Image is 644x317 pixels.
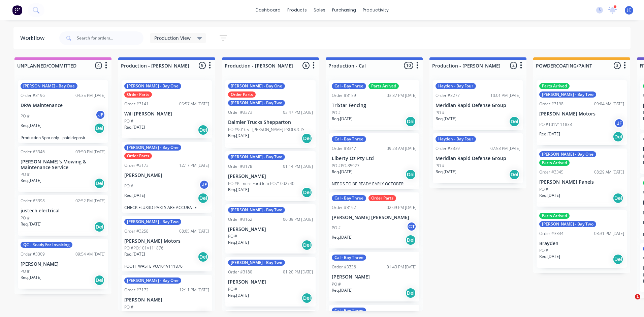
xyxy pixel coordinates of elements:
[228,233,237,239] p: PO #
[433,80,523,130] div: Hayden - Bay FourOrder #327710:01 AM [DATE]Meridian Rapid Defense GroupPO #Req.[DATE]Del
[228,216,252,222] div: Order #3162
[436,116,456,122] p: Req. [DATE]
[124,310,145,316] p: Req. [DATE]
[124,153,152,159] div: Order Parts
[614,118,624,128] div: JF
[21,83,77,89] div: [PERSON_NAME] - Bay One
[21,242,72,248] div: QC - Ready For Invoicing
[94,275,105,286] div: Del
[539,131,560,137] p: Req. [DATE]
[539,192,560,199] p: Req. [DATE]
[387,93,417,99] div: 03:37 PM [DATE]
[368,195,396,201] div: Order Parts
[21,261,105,267] p: [PERSON_NAME]
[77,31,143,45] input: Search for orders...
[124,124,145,130] p: Req. [DATE]
[228,174,313,179] p: [PERSON_NAME]
[21,159,105,170] p: [PERSON_NAME]'s Mowing & Maintenance Service
[436,93,460,99] div: Order #3277
[537,80,627,145] div: Parts Arrived[PERSON_NAME] - Bay TwoOrder #319809:04 AM [DATE][PERSON_NAME] MotorsPO #101V111833J...
[228,91,256,98] div: Order Parts
[283,109,313,115] div: 03:47 PM [DATE]
[405,169,416,180] div: Del
[613,131,623,142] div: Del
[405,288,416,298] div: Del
[199,180,209,190] div: JF
[329,192,419,249] div: Cal - Bay ThreeOrder PartsOrder #319202:09 PM [DATE][PERSON_NAME] [PERSON_NAME]PO #CTReq.[DATE]Del
[122,80,212,138] div: [PERSON_NAME] - Bay OneOrder PartsOrder #314105:57 AM [DATE]Will [PERSON_NAME]PO #Req.[DATE]Del
[539,241,624,246] p: Brayden
[21,268,30,274] p: PO #
[332,234,353,240] p: Req. [DATE]
[228,154,285,160] div: [PERSON_NAME] - Bay Two
[509,116,520,127] div: Del
[21,208,105,214] p: justech electrical
[332,116,353,122] p: Req. [DATE]
[228,286,237,292] p: PO #
[283,216,313,222] div: 06:09 PM [DATE]
[436,136,476,142] div: Hayden - Bay Four
[368,83,399,89] div: Parts Arrived
[537,149,627,207] div: [PERSON_NAME] - Bay OneParts ArrivedOrder #334508:29 AM [DATE][PERSON_NAME] PanelsPO #Req.[DATE]Del
[228,120,313,125] p: Daimler Trucks Shepparton
[228,133,249,139] p: Req. [DATE]
[407,221,417,232] div: CT
[283,269,313,275] div: 01:20 PM [DATE]
[95,110,105,120] div: JF
[329,5,359,15] div: purchasing
[124,101,149,107] div: Order #3141
[621,294,637,310] iframe: Intercom live chat
[18,80,108,143] div: [PERSON_NAME] - Bay OneOrder #319604:35 PM [DATE]DRW MaintenancePO #JFReq.[DATE]DelProduction Spo...
[124,245,163,251] p: PO #PO:101V111876
[539,247,548,254] p: PO #
[12,5,22,15] img: Factory
[228,83,285,89] div: [PERSON_NAME] - Bay One
[124,219,181,225] div: [PERSON_NAME] - Bay Two
[124,192,145,199] p: Req. [DATE]
[124,278,181,284] div: [PERSON_NAME] - Bay One
[436,169,456,175] p: Req. [DATE]
[329,252,419,301] div: Cal - Bay ThreeOrder #333601:43 PM [DATE][PERSON_NAME]PO #Req.[DATE]Del
[539,254,560,260] p: Req. [DATE]
[124,264,209,269] p: FOOTT WASTE PO:101V111876
[228,109,252,115] div: Order #3373
[490,93,520,99] div: 10:01 AM [DATE]
[94,178,105,189] div: Del
[198,193,208,204] div: Del
[21,149,45,155] div: Order #3346
[122,142,212,213] div: [PERSON_NAME] - Bay OneOrder PartsOrder #317312:17 PM [DATE][PERSON_NAME]PO #JFReq.[DATE]DelCHECK...
[228,269,252,275] div: Order #3180
[387,146,417,152] div: 09:23 AM [DATE]
[332,156,417,161] p: Liberty Oz Pty Ltd
[179,287,209,293] div: 12:11 PM [DATE]
[387,264,417,270] div: 01:43 PM [DATE]
[228,227,313,232] p: [PERSON_NAME]
[332,103,417,108] p: TriStar Fencing
[436,83,476,89] div: Hayden - Bay Four
[21,198,45,204] div: Order #3398
[332,146,356,152] div: Order #3347
[21,251,45,257] div: Order #3309
[225,80,316,148] div: [PERSON_NAME] - Bay OneOrder Parts[PERSON_NAME] - Bay TwoOrder #337303:47 PM [DATE]Daimler Trucks...
[198,252,208,262] div: Del
[228,163,252,169] div: Order #3178
[94,221,105,232] div: Del
[405,235,416,245] div: Del
[225,204,316,254] div: [PERSON_NAME] - Bay TwoOrder #316206:09 PM [DATE][PERSON_NAME]PO #Req.[DATE]Del
[225,257,316,307] div: [PERSON_NAME] - Bay TwoOrder #318001:20 PM [DATE][PERSON_NAME]PO #Req.[DATE]Del
[122,216,212,272] div: [PERSON_NAME] - Bay TwoOrder #325808:05 AM [DATE][PERSON_NAME] MotorsPO #PO:101V111876Req.[DATE]D...
[75,149,105,155] div: 03:50 PM [DATE]
[228,100,285,106] div: [PERSON_NAME] - Bay Two
[75,198,105,204] div: 02:52 PM [DATE]
[332,136,366,142] div: Cal - Bay Three
[539,151,596,157] div: [PERSON_NAME] - Bay One
[436,103,520,108] p: Meridian Rapid Defense Group
[21,113,30,119] p: PO #
[301,240,312,250] div: Del
[539,186,548,192] p: PO #
[124,251,145,257] p: Req. [DATE]
[332,225,341,231] p: PO #
[198,125,208,135] div: Del
[124,111,209,117] p: Will [PERSON_NAME]
[332,281,341,287] p: PO #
